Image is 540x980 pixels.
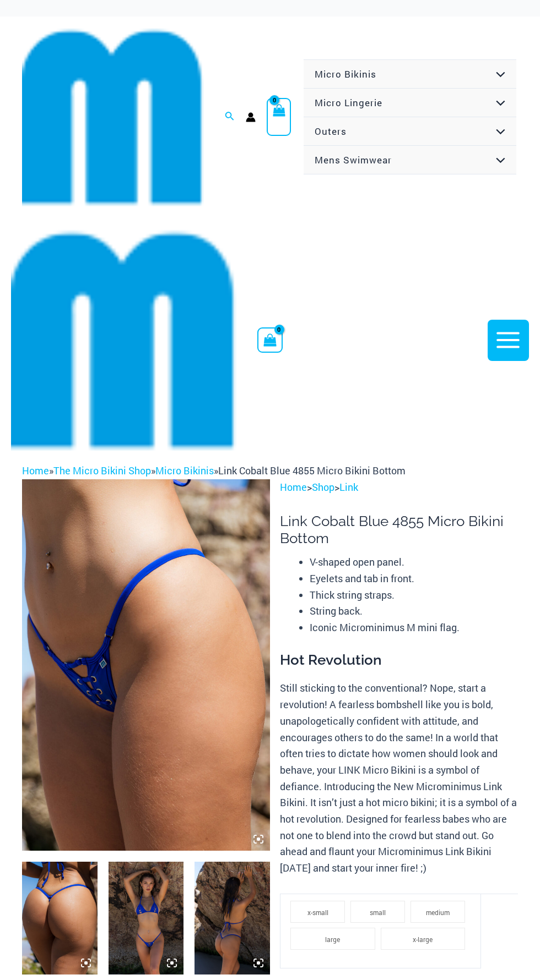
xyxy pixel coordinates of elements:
[315,125,347,138] span: Outers
[310,571,518,587] li: Eyelets and tab in front.
[310,587,518,604] li: Thick string straps.
[310,554,518,571] li: V-shaped open panel.
[22,479,270,851] img: Link Cobalt Blue 4855 Bottom
[304,89,516,117] a: Micro LingerieMenu ToggleMenu Toggle
[290,901,345,923] li: x-small
[290,928,375,950] li: large
[304,60,516,89] a: Micro BikinisMenu ToggleMenu Toggle
[267,98,291,136] a: View Shopping Cart, empty
[53,464,151,477] a: The Micro Bikini Shop
[304,146,516,174] a: Mens SwimwearMenu ToggleMenu Toggle
[22,26,204,208] img: cropped mm emblem
[413,935,433,944] span: x-large
[315,68,376,80] span: Micro Bikinis
[280,513,518,547] h1: Link Cobalt Blue 4855 Micro Bikini Bottom
[307,908,328,917] span: x-small
[225,110,235,124] a: Search icon link
[280,480,307,494] a: Home
[280,651,518,670] h3: Hot Revolution
[315,96,382,109] span: Micro Lingerie
[246,112,256,122] a: Account icon link
[310,603,518,620] li: String back.
[257,327,283,353] a: View Shopping Cart, empty
[310,620,518,636] li: Iconic Microminimus M mini flag.
[339,480,358,494] a: Link
[218,464,406,477] span: Link Cobalt Blue 4855 Micro Bikini Bottom
[109,862,184,974] img: Link Cobalt Blue 3070 Top 4855 Bottom
[312,480,334,494] a: Shop
[280,479,518,496] p: > >
[22,464,49,477] a: Home
[11,228,236,453] img: cropped mm emblem
[280,680,518,876] p: Still sticking to the conventional? Nope, start a revolution! A fearless bombshell like you is bo...
[350,901,405,923] li: small
[381,928,466,950] li: x-large
[325,935,340,944] span: large
[411,901,465,923] li: medium
[302,58,518,176] nav: Site Navigation
[315,154,392,166] span: Mens Swimwear
[426,908,450,917] span: medium
[22,862,98,974] img: Link Cobalt Blue 4855 Bottom
[155,464,214,477] a: Micro Bikinis
[370,908,386,917] span: small
[304,117,516,146] a: OutersMenu ToggleMenu Toggle
[195,862,270,974] img: Link Cobalt Blue 3070 Top 4855 Bottom
[22,464,406,477] span: » » »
